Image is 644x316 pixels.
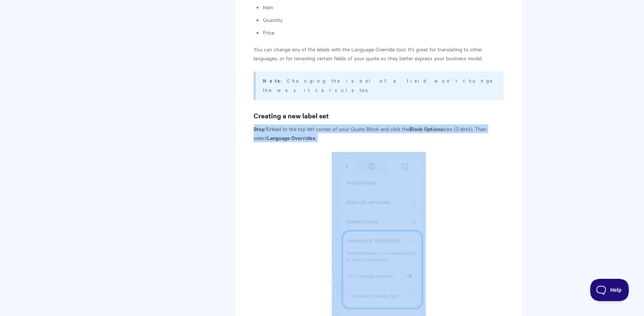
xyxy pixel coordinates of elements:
strong: Block Options [409,125,443,133]
iframe: Toggle Customer Support [590,279,629,301]
p: Head to the top left corner of your Quote Block and click the icon (3 dots). Then select . [254,124,504,142]
li: Item [263,3,504,12]
strong: Step 1. [254,125,269,133]
strong: Note: [263,77,287,84]
p: You can change any of the labels with the Language Override tool. It's great for translating to o... [254,45,504,63]
li: Price [263,28,504,37]
h3: Creating a new label set [254,111,504,121]
p: Changing the label of a field won't change the way it calculates. [263,76,495,94]
li: Quantity [263,15,504,24]
strong: Language Overrides [267,134,315,141]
